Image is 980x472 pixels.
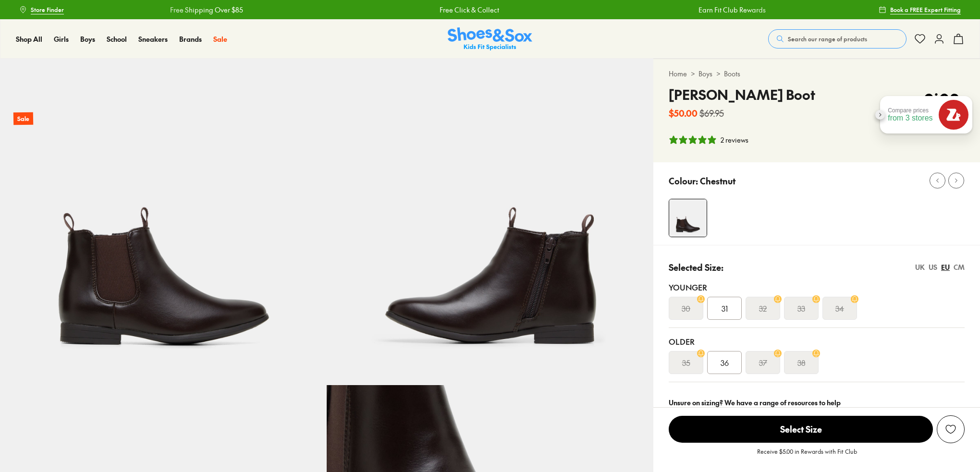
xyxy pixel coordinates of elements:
iframe: Gorgias live chat messenger [10,408,48,443]
p: Colour: [669,174,698,187]
span: Brands [179,34,202,44]
div: Unsure on sizing? We have a range of resources to help [669,398,965,408]
a: Shop All [16,34,42,44]
a: Boots [724,69,740,79]
a: Girls [54,34,69,44]
a: Home [669,69,687,79]
h4: [PERSON_NAME] Boot [669,85,815,105]
s: $69.95 [699,107,724,120]
span: Book a FREE Expert Fitting [890,5,961,14]
a: Store Finder [19,1,64,18]
span: School [107,34,127,44]
div: EU [941,262,950,272]
span: Sale [213,34,227,44]
button: 5 stars, 2 ratings [669,135,748,145]
s: 30 [682,303,690,314]
div: 2 reviews [721,135,748,145]
p: Sale [13,112,33,125]
s: 37 [759,357,767,368]
p: Selected Size: [669,261,723,274]
img: SNS_Logo_Responsive.svg [448,27,532,51]
a: Boys [80,34,95,44]
span: Store Finder [31,5,64,14]
img: 4-480457_1 [669,199,707,237]
p: Receive $5.00 in Rewards with Fit Club [757,447,857,464]
b: $50.00 [669,107,698,120]
span: 36 [721,357,729,368]
div: UK [915,262,925,272]
img: 5-480458_1 [327,59,653,385]
a: Boys [698,69,712,79]
span: Search our range of products [788,35,867,43]
s: 34 [835,303,844,314]
button: Add to Wishlist [937,415,965,443]
span: Shop All [16,34,42,44]
img: Vendor logo [919,85,965,113]
a: Brands [179,34,202,44]
div: Younger [669,281,965,293]
div: > > [669,69,965,79]
a: Shoes & Sox [448,27,532,51]
a: Free Click & Collect [363,5,423,15]
a: Sale [213,34,227,44]
a: Book a FREE Expert Fitting [879,1,961,18]
a: Sneakers [138,34,168,44]
span: Girls [54,34,69,44]
a: Earn Fit Club Rewards [622,5,689,15]
s: 35 [682,357,690,368]
s: 32 [759,303,767,314]
span: Select Size [669,416,933,443]
div: CM [954,262,965,272]
span: 31 [722,303,728,314]
span: Boys [80,34,95,44]
div: Older [669,336,965,347]
span: Sneakers [138,34,168,44]
button: Search our range of products [768,29,906,48]
div: US [929,262,937,272]
s: 38 [797,357,806,368]
a: Free Shipping Over $85 [94,5,167,15]
s: 33 [797,303,805,314]
button: Select Size [669,415,933,443]
p: Chestnut [700,174,735,187]
a: School [107,34,127,44]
